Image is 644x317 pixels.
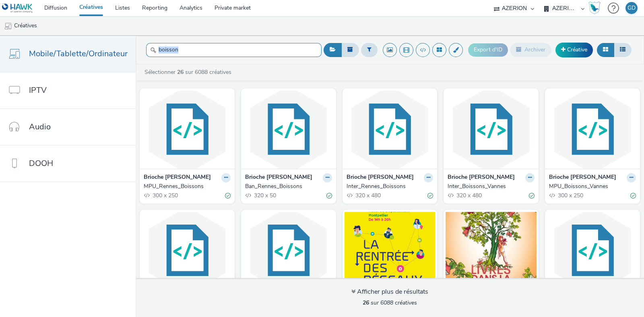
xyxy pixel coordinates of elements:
[326,191,332,200] div: Valide
[456,192,482,199] span: 320 x 480
[177,68,184,76] strong: 26
[627,2,636,14] div: GD
[549,182,636,190] a: MPU_Boissons_Vannes
[253,192,276,199] span: 320 x 50
[351,287,428,297] div: Afficher plus de résultats
[557,192,583,199] span: 300 x 250
[468,43,508,56] button: Export d'ID
[345,90,436,169] img: Inter_Rennes_Boissons visual
[144,173,211,182] strong: Brioche [PERSON_NAME]
[630,191,636,200] div: Valide
[363,299,369,307] strong: 26
[4,22,12,30] img: mobile
[549,173,616,182] strong: Brioche [PERSON_NAME]
[225,191,231,200] div: Valide
[144,182,227,190] div: MPU_Rennes_Boissons
[355,192,381,199] span: 320 x 480
[243,90,334,169] img: Ban_Rennes_Boissons visual
[529,191,535,200] div: Valide
[245,182,332,190] a: Ban_Rennes_Boissons
[243,212,334,290] img: Inter_Pates1riz_Aout25 visual
[144,182,231,190] a: MPU_Rennes_Boissons
[555,43,593,57] a: Créative
[347,182,433,190] a: Inter_Rennes_Boissons
[245,182,329,190] div: Ban_Rennes_Boissons
[245,173,312,182] strong: Brioche [PERSON_NAME]
[510,43,551,57] button: Archiver
[347,173,414,182] strong: Brioche [PERSON_NAME]
[29,84,47,96] span: IPTV
[597,43,614,57] button: Grille
[549,182,633,190] div: MPU_Boissons_Vannes
[446,90,537,169] img: Inter_Boissons_Vannes visual
[446,212,537,290] img: Grand_Besancon_320x480_25.08.2025 visual
[588,2,604,14] a: Hawk Academy
[448,182,531,190] div: Inter_Boissons_Vannes
[345,212,436,290] img: CCI-Herault_RentréeDesRéseaux_Interstitial_Sept25 visual
[547,212,638,290] img: FR_CMIMedia_Leclerc_SCACHAP_ProspectusRentrée | MPU visual
[2,3,33,13] img: undefined Logo
[614,43,632,57] button: Liste
[347,182,430,190] div: Inter_Rennes_Boissons
[588,2,601,14] img: Hawk Academy
[363,299,417,307] span: sur 6088 créatives
[142,90,233,169] img: MPU_Rennes_Boissons visual
[427,191,433,200] div: Valide
[152,192,178,199] span: 300 x 250
[146,43,322,57] input: Rechercher...
[29,121,51,133] span: Audio
[448,182,535,190] a: Inter_Boissons_Vannes
[29,48,128,59] span: Mobile/Tablette/Ordinateur
[29,157,53,169] span: DOOH
[142,212,233,290] img: Ban_Boissons_Vannes visual
[448,173,515,182] strong: Brioche [PERSON_NAME]
[547,90,638,169] img: MPU_Boissons_Vannes visual
[144,68,235,76] a: Sélectionner sur 6088 créatives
